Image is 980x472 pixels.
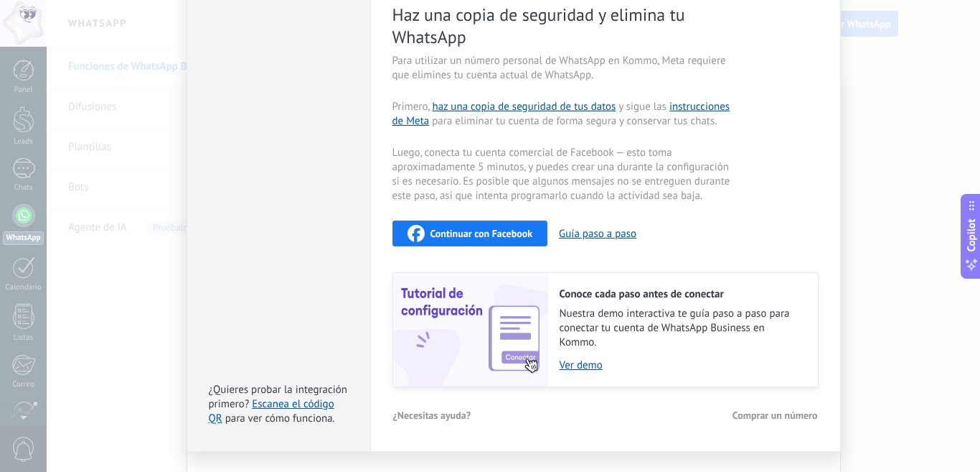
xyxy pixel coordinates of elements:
[560,287,804,301] h2: Conoce cada paso antes de conectar
[209,397,334,425] a: Escanea el código QR
[392,100,734,129] span: Primero, y sigue las para eliminar tu cuenta de forma segura y conservar tus chats.
[432,100,616,114] a: haz una copia de seguridad de tus datos
[560,358,804,372] a: Ver demo
[560,307,804,350] span: Nuestra demo interactiva te guía paso a paso para conectar tu cuenta de WhatsApp Business en Kommo.
[430,228,533,239] span: Continuar con Facebook
[559,227,636,241] button: Guía paso a paso
[732,410,818,420] span: Comprar un número
[393,410,471,420] span: ¿Necesitas ayuda?
[209,383,348,411] span: ¿Quieres probar la integración primero?
[225,412,335,425] span: para ver cómo funciona.
[392,4,734,48] span: Haz una copia de seguridad y elimina tu WhatsApp
[392,100,730,128] a: instrucciones de Meta
[732,404,819,426] button: Comprar un número
[392,146,734,203] span: Luego, conecta tu cuenta comercial de Facebook — esto toma aproximadamente 5 minutos, y puedes cr...
[392,54,734,83] span: Para utilizar un número personal de WhatsApp en Kommo, Meta requiere que elimines tu cuenta actua...
[392,221,548,246] button: Continuar con Facebook
[964,218,979,251] span: Copilot
[392,404,472,426] button: ¿Necesitas ayuda?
